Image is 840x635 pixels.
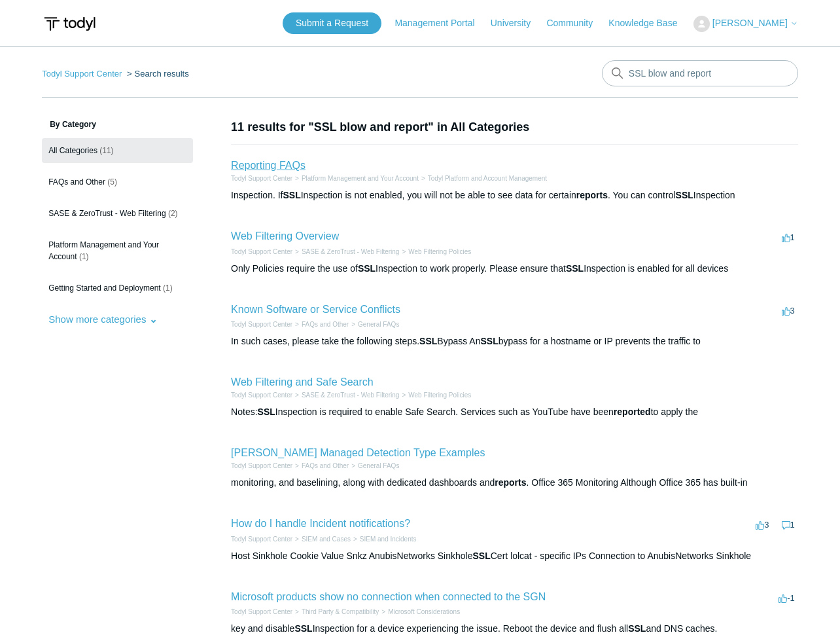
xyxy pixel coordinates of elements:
a: Todyl Support Center [231,321,292,328]
span: [PERSON_NAME] [712,18,788,28]
li: Todyl Support Center [231,173,292,183]
a: FAQs and Other [302,321,349,328]
a: Third Party & Compatibility [302,608,379,615]
span: -1 [779,593,795,603]
a: FAQs and Other [302,462,349,469]
div: Inspection. If Inspection is not enabled, you will not be able to see data for certain . You can ... [231,189,798,202]
a: Platform Management and Your Account [302,175,419,182]
span: 1 [782,520,795,530]
li: SASE & ZeroTrust - Web Filtering [292,390,399,400]
em: SSL [358,263,376,274]
a: Todyl Support Center [231,535,292,543]
em: SSL [419,336,437,346]
span: 3 [782,306,795,316]
em: SSL [480,336,498,346]
button: [PERSON_NAME] [693,16,798,32]
a: Web Filtering Overview [231,230,339,242]
em: reports [576,190,608,200]
span: SASE & ZeroTrust - Web Filtering [48,209,166,218]
a: Getting Started and Deployment (1) [42,276,193,300]
a: SIEM and Incidents [360,535,417,543]
li: General FAQs [349,319,399,329]
div: monitoring, and baselining, along with dedicated dashboards and . Office 365 Monitoring Although ... [231,476,798,490]
button: Show more categories [42,307,164,331]
a: Todyl Support Center [42,69,122,79]
em: reports [495,477,526,488]
a: Todyl Support Center [231,248,292,255]
em: SSL [473,551,491,561]
a: Microsoft products show no connection when connected to the SGN [231,591,546,602]
li: Todyl Support Center [231,319,292,329]
em: SSL [628,623,646,634]
a: Community [546,16,606,30]
h1: 11 results for "SSL blow and report" in All Categories [231,118,798,136]
em: SSL [283,190,301,200]
div: Host Sinkhole Cookie Value Snkz AnubisNetworks Sinkhole Cert lolcat - specific IPs Connection to ... [231,549,798,563]
a: Reporting FAQs [231,160,306,171]
li: FAQs and Other [292,319,349,329]
em: SSL [258,407,275,417]
a: University [491,16,544,30]
a: Known Software or Service Conflicts [231,304,400,315]
a: SIEM and Cases [302,535,351,543]
div: Notes: Inspection is required to enable Safe Search. Services such as YouTube have been to apply the [231,405,798,419]
a: Todyl Platform and Account Management [428,175,547,182]
li: General FAQs [349,461,399,471]
li: Todyl Support Center [231,607,292,617]
li: SASE & ZeroTrust - Web Filtering [292,247,399,257]
li: Todyl Support Center [231,534,292,544]
a: General FAQs [358,462,399,469]
a: Web Filtering Policies [408,391,471,399]
li: FAQs and Other [292,461,349,471]
input: Search [602,60,798,86]
a: Todyl Support Center [231,391,292,399]
li: Platform Management and Your Account [292,173,419,183]
li: Todyl Support Center [231,390,292,400]
a: SASE & ZeroTrust - Web Filtering [302,248,400,255]
li: Todyl Support Center [42,69,124,79]
li: Third Party & Compatibility [292,607,379,617]
em: reported [614,407,651,417]
span: (1) [79,252,89,261]
a: Todyl Support Center [231,175,292,182]
img: Todyl Support Center Help Center home page [42,12,97,36]
span: (5) [107,177,117,187]
a: Microsoft Considerations [388,608,460,615]
a: How do I handle Incident notifications? [231,518,410,529]
a: Submit a Request [283,12,381,34]
div: Only Policies require the use of Inspection to work properly. Please ensure that Inspection is en... [231,262,798,276]
em: SSL [566,263,584,274]
em: SSL [294,623,312,634]
span: Platform Management and Your Account [48,240,159,261]
a: SASE & ZeroTrust - Web Filtering [302,391,400,399]
a: General FAQs [358,321,399,328]
li: Web Filtering Policies [399,247,471,257]
li: Todyl Support Center [231,461,292,471]
a: Knowledge Base [608,16,690,30]
span: 3 [756,520,769,530]
li: Microsoft Considerations [379,607,460,617]
a: Management Portal [394,16,487,30]
li: Search results [124,69,189,79]
a: Web Filtering and Safe Search [231,376,374,388]
a: All Categories (11) [42,138,193,163]
span: 1 [782,232,795,242]
span: (11) [99,146,113,155]
a: SASE & ZeroTrust - Web Filtering (2) [42,201,193,226]
a: Web Filtering Policies [408,248,471,255]
a: Todyl Support Center [231,608,292,615]
li: SIEM and Incidents [351,534,417,544]
div: In such cases, please take the following steps. Bypass An bypass for a hostname or IP prevents th... [231,335,798,348]
em: SSL [676,190,693,200]
a: FAQs and Other (5) [42,170,193,194]
a: Platform Management and Your Account (1) [42,232,193,269]
li: Todyl Support Center [231,247,292,257]
span: (1) [163,283,173,293]
a: [PERSON_NAME] Managed Detection Type Examples [231,447,485,458]
li: Todyl Platform and Account Management [419,173,547,183]
span: FAQs and Other [48,177,105,187]
li: Web Filtering Policies [399,390,471,400]
h3: By Category [42,118,193,130]
span: Getting Started and Deployment [48,283,160,293]
li: SIEM and Cases [292,534,351,544]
